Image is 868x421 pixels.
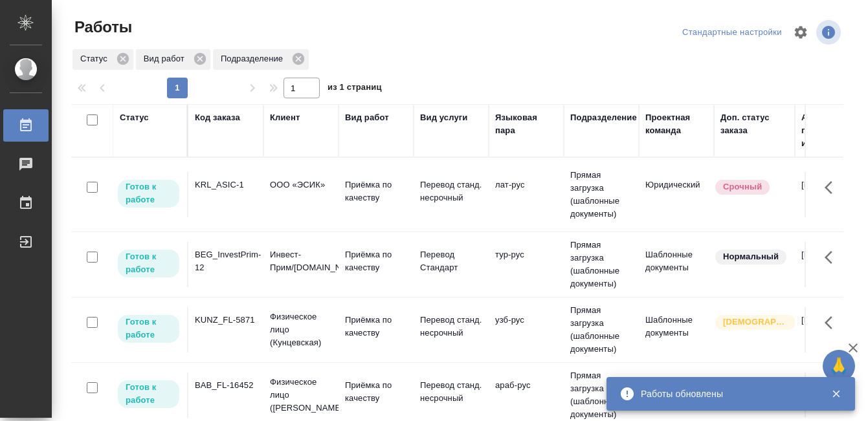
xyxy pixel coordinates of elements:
span: Посмотреть информацию [816,20,843,45]
button: Закрыть [823,388,849,400]
td: Прямая загрузка (шаблонные документы) [564,297,639,362]
div: Исполнитель может приступить к работе [117,379,181,409]
div: BEG_InvestPrim-12 [195,248,257,274]
td: Шаблонные документы [639,307,714,352]
div: Автор последнего изменения [801,111,863,150]
p: Инвест-Прим/[DOMAIN_NAME] [270,248,332,274]
p: Приёмка по качеству [345,248,407,274]
td: араб-рус [489,372,564,418]
td: Прямая загрузка (шаблонные документы) [564,232,639,297]
div: Статус [120,111,149,124]
p: Готов к работе [126,180,172,206]
div: Исполнитель может приступить к работе [117,178,181,209]
div: split button [679,23,785,43]
div: Вид работ [345,111,389,124]
td: узб-рус [489,307,564,352]
div: Языковая пара [495,111,557,137]
div: Подразделение [570,111,637,124]
p: ООО «ЭСИК» [270,178,332,191]
p: Готов к работе [126,316,172,341]
p: Перевод Стандарт [420,248,482,274]
button: Здесь прячутся важные кнопки [817,242,848,273]
p: Статус [80,52,112,65]
p: Приёмка по качеству [345,178,407,204]
td: Шаблонные документы [639,242,714,287]
div: Статус [72,49,133,70]
div: Подразделение [213,49,309,70]
p: Приёмка по качеству [345,314,407,340]
span: Настроить таблицу [785,17,816,48]
p: Срочный [723,180,762,193]
div: KUNZ_FL-5871 [195,314,257,327]
div: Работы обновлены [641,387,812,400]
p: Перевод станд. несрочный [420,314,482,340]
td: Шаблонные документы [639,372,714,418]
p: Подразделение [221,52,287,65]
div: Вид работ [136,49,210,70]
p: Физическое лицо (Кунцевская) [270,310,332,349]
p: Вид работ [144,52,189,65]
p: Перевод станд. несрочный [420,379,482,405]
span: из 1 страниц [328,80,382,98]
div: Исполнитель может приступить к работе [117,314,181,344]
td: Юридический [639,172,714,217]
td: лат-рус [489,172,564,217]
div: Код заказа [195,111,240,124]
div: KRL_ASIC-1 [195,178,257,191]
button: Здесь прячутся важные кнопки [817,172,848,203]
div: Проектная команда [645,111,707,137]
span: 🙏 [828,352,850,380]
p: Физическое лицо ([PERSON_NAME]) [270,376,332,415]
span: Работы [71,17,132,38]
p: Готов к работе [126,381,172,407]
td: тур-рус [489,242,564,287]
td: Прямая загрузка (шаблонные документы) [564,162,639,227]
div: Исполнитель может приступить к работе [117,248,181,279]
button: 🙏 [823,350,855,382]
div: Клиент [270,111,300,124]
p: Перевод станд. несрочный [420,178,482,204]
div: Вид услуги [420,111,468,124]
p: Готов к работе [126,250,172,276]
p: [DEMOGRAPHIC_DATA] [723,316,788,329]
p: Приёмка по качеству [345,379,407,405]
div: Доп. статус заказа [720,111,788,137]
button: Здесь прячутся важные кнопки [817,307,848,338]
p: Нормальный [723,250,779,263]
div: BAB_FL-16452 [195,379,257,392]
